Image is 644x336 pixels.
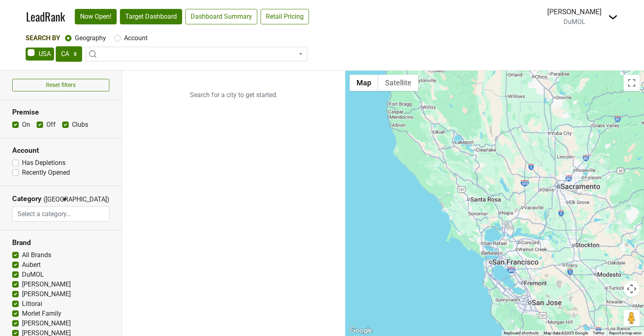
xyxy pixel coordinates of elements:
span: ▼ [62,196,68,203]
a: Report a map error [609,331,642,335]
label: All Brands [22,250,51,260]
h3: Brand [12,238,109,247]
label: Off [46,120,56,130]
label: Morlet Family [22,309,61,319]
label: Geography [75,33,106,43]
label: Account [124,33,148,43]
a: Now Open! [75,9,117,24]
button: Reset filters [12,79,109,91]
button: Show satellite imagery [378,75,418,91]
a: Open this area in Google Maps (opens a new window) [348,325,374,336]
h3: Account [12,146,109,155]
button: Drag Pegman onto the map to open Street View [624,310,640,326]
h3: Category [12,195,41,203]
label: Littorai [22,299,42,309]
img: Google [348,325,374,336]
label: Aubert [22,260,41,270]
label: [PERSON_NAME] [22,289,71,299]
label: Clubs [72,120,88,130]
label: Has Depletions [22,158,65,168]
button: Map camera controls [624,281,640,297]
label: [PERSON_NAME] [22,319,71,328]
label: DuMOL [22,270,44,280]
a: Terms (opens in new tab) [593,331,604,335]
button: Show street map [350,75,378,91]
button: Toggle fullscreen view [624,75,640,91]
button: Keyboard shortcuts [504,330,539,336]
span: Map data ©2025 Google [544,331,588,335]
p: Search for a city to get started. [122,71,346,119]
label: [PERSON_NAME] [22,280,71,289]
a: Target Dashboard [120,9,182,24]
a: LeadRank [26,8,65,25]
a: Dashboard Summary [185,9,257,24]
a: Retail Pricing [261,9,309,24]
span: ([GEOGRAPHIC_DATA]) [44,195,60,206]
span: DuMOL [563,18,585,26]
label: On [22,120,30,130]
label: Recently Opened [22,168,70,178]
img: Dropdown Menu [608,12,618,22]
input: Select a category... [13,206,109,222]
span: Search By [26,34,60,42]
h3: Premise [12,108,109,117]
div: [PERSON_NAME] [547,7,602,17]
